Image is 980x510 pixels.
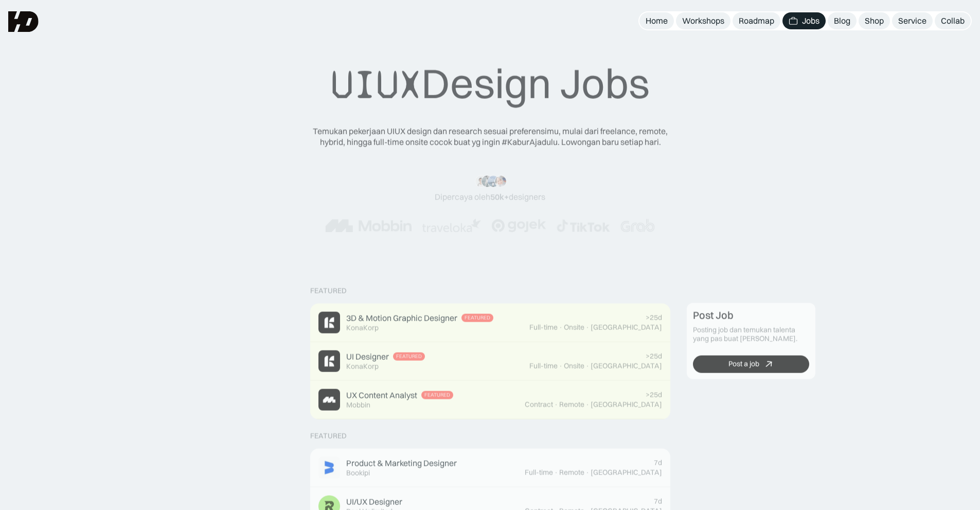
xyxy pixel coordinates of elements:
div: Remote [559,468,584,477]
div: Featured [310,432,347,441]
div: Dipercaya oleh designers [435,191,545,202]
div: >25d [646,391,662,399]
div: Blog [834,15,850,26]
div: Remote [559,400,584,409]
div: Onsite [564,323,584,332]
div: · [554,468,558,477]
div: Post a job [728,360,759,368]
div: UI Designer [346,351,389,362]
div: Full-time [529,323,558,332]
a: Job Image3D & Motion Graphic DesignerFeaturedKonaKorp>25dFull-time·Onsite·[GEOGRAPHIC_DATA] [310,304,670,342]
div: KonaKorp [346,324,379,332]
div: · [554,400,558,409]
div: · [559,323,563,332]
a: Home [639,12,674,29]
a: Workshops [676,12,730,29]
a: Roadmap [733,12,780,29]
div: Featured [310,287,347,295]
div: Post Job [693,309,734,322]
div: [GEOGRAPHIC_DATA] [591,362,662,371]
div: UX Content Analyst [346,390,417,401]
a: Job ImageUI DesignerFeaturedKonaKorp>25dFull-time·Onsite·[GEOGRAPHIC_DATA] [310,342,670,381]
span: UIUX [331,60,421,110]
a: Service [892,12,933,29]
div: Featured [465,315,490,321]
div: Mobbin [346,401,370,410]
a: Post a job [693,356,809,373]
span: 50k+ [490,191,509,202]
div: Design Jobs [331,59,650,110]
div: 7d [654,497,662,506]
div: · [585,323,590,332]
div: Posting job dan temukan talenta yang pas buat [PERSON_NAME]. [693,326,809,343]
div: [GEOGRAPHIC_DATA] [591,323,662,332]
div: Service [898,15,926,26]
div: Bookipi [346,469,370,478]
div: Roadmap [739,15,774,26]
div: Collab [941,15,965,26]
div: 7d [654,459,662,467]
div: · [585,362,590,371]
div: Home [646,15,668,26]
div: Full-time [529,362,558,371]
div: >25d [646,313,662,322]
div: Jobs [802,15,819,26]
div: Contract [525,400,553,409]
img: Job Image [318,350,340,372]
div: Featured [424,392,450,398]
div: 3D & Motion Graphic Designer [346,313,457,324]
a: Job ImageUX Content AnalystFeaturedMobbin>25dContract·Remote·[GEOGRAPHIC_DATA] [310,381,670,419]
img: Job Image [318,312,340,333]
div: >25d [646,352,662,361]
div: Full-time [525,468,553,477]
div: Shop [865,15,884,26]
div: Product & Marketing Designer [346,458,457,469]
a: Collab [935,12,971,29]
div: · [585,468,590,477]
a: Shop [859,12,890,29]
div: KonaKorp [346,362,379,371]
div: · [559,362,563,371]
div: [GEOGRAPHIC_DATA] [591,468,662,477]
div: UI/UX Designer [346,497,402,507]
div: Onsite [564,362,584,371]
a: Job ImageProduct & Marketing DesignerBookipi7dFull-time·Remote·[GEOGRAPHIC_DATA] [310,449,670,487]
div: Workshops [682,15,724,26]
a: Blog [828,12,857,29]
a: Jobs [782,12,826,29]
div: Featured [396,354,422,360]
img: Job Image [318,457,340,479]
img: Job Image [318,389,340,411]
div: · [585,400,590,409]
div: [GEOGRAPHIC_DATA] [591,400,662,409]
div: Temukan pekerjaan UIUX design dan research sesuai preferensimu, mulai dari freelance, remote, hyb... [305,126,675,148]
